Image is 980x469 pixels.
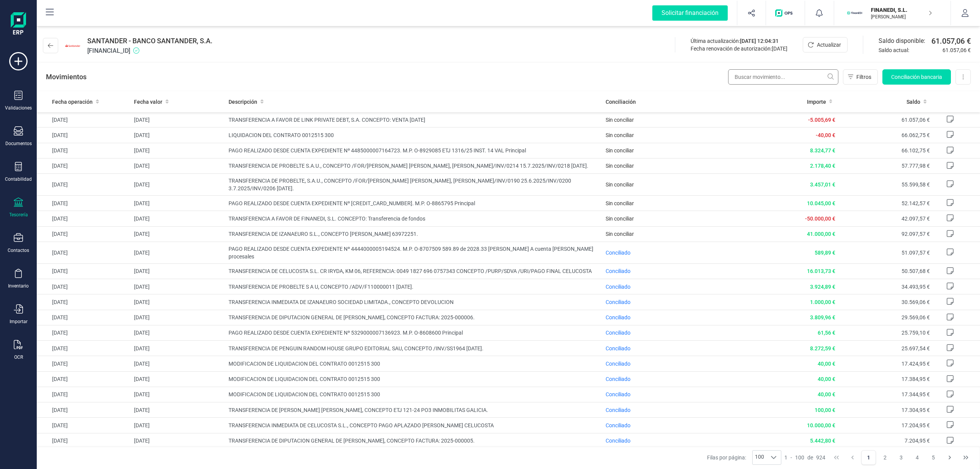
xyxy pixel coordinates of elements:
[131,226,225,242] td: [DATE]
[805,216,835,222] span: -50.000,00 €
[37,112,131,127] td: [DATE]
[871,6,932,14] p: FINANEDI, S.L.
[229,360,600,368] span: MODIFICACION DE LIQUIDACION DEL CONTRATO 0012515 300
[131,242,225,263] td: [DATE]
[131,418,225,433] td: [DATE]
[810,314,835,320] span: 3.809,96 €
[856,73,871,81] span: Filtros
[37,158,131,173] td: [DATE]
[838,242,933,263] td: 51.097,57 €
[843,69,878,85] button: Filtros
[5,105,32,111] div: Validaciones
[229,422,600,429] span: TRANSFERENCIA INMEDIATA DE CELUCOSTA S.L., CONCEPTO PAGO APLAZADO [PERSON_NAME] CELUCOSTA
[807,200,835,206] span: 10.045,00 €
[891,73,942,81] span: Conciliación bancaria
[606,407,630,413] span: Conciliado
[131,112,225,127] td: [DATE]
[838,143,933,158] td: 66.102,75 €
[37,196,131,211] td: [DATE]
[131,158,225,173] td: [DATE]
[606,98,636,106] span: Conciliación
[879,36,928,46] span: Saldo disponible:
[807,98,826,106] span: Importe
[691,37,787,45] div: Última actualización:
[894,450,908,465] button: Page 3
[817,41,841,49] span: Actualizar
[810,299,835,305] span: 1.000,00 €
[8,283,29,289] div: Inventario
[878,450,892,465] button: Page 2
[606,163,634,169] span: Sin conciliar
[810,438,835,444] span: 5.442,80 €
[229,391,600,398] span: MODIFICACION DE LIQUIDACION DEL CONTRATO 0012515 300
[606,284,630,290] span: Conciliado
[131,310,225,325] td: [DATE]
[229,298,600,306] span: TRANSFERENCIA INMEDIATA DE IZANAEURO SOCIEDAD LIMITADA., CONCEPTO DEVOLUCION
[131,325,225,340] td: [DATE]
[882,69,951,85] button: Conciliación bancaria
[606,250,630,256] span: Conciliado
[134,98,162,106] span: Fecha valor
[37,242,131,263] td: [DATE]
[606,345,630,351] span: Conciliado
[707,450,781,465] div: Filas por página:
[229,406,600,414] span: TRANSFERENCIA DE [PERSON_NAME] [PERSON_NAME], CONCEPTO ETJ 121-24 PO3 INMOBILITAS GALICIA.
[803,37,848,52] button: Actualizar
[131,127,225,143] td: [DATE]
[810,181,835,188] span: 3.457,01 €
[818,391,835,397] span: 40,00 €
[818,330,835,336] span: 61,56 €
[229,245,600,260] span: PAGO REALIZADO DESDE CUENTA EXPEDIENTE Nº 4444000005194524. M.P. O-8707509 589.89 de 2028.33 [PER...
[229,177,600,192] span: TRANSFERENCIA DE PROBELTE, S.A.U., CONCEPTO /FOR/[PERSON_NAME] [PERSON_NAME], [PERSON_NAME]/INV/0...
[37,226,131,242] td: [DATE]
[606,361,630,367] span: Conciliado
[229,162,600,170] span: TRANSFERENCIA DE PROBELTE S.A.U., CONCEPTO /FOR/[PERSON_NAME] [PERSON_NAME], [PERSON_NAME]/INV/02...
[808,117,835,123] span: -5.005,69 €
[691,45,787,52] div: Fecha renovación de autorización:
[229,283,600,291] span: TRANSFERENCIA DE PROBELTE S A U, CONCEPTO /ADV/F110000011 [DATE].
[606,330,630,336] span: Conciliado
[810,147,835,154] span: 8.324,77 €
[131,143,225,158] td: [DATE]
[10,319,28,325] div: Importar
[37,387,131,402] td: [DATE]
[5,176,32,182] div: Contabilidad
[740,38,779,44] span: [DATE] 12:04:31
[37,418,131,433] td: [DATE]
[815,407,835,413] span: 100,00 €
[37,325,131,340] td: [DATE]
[5,141,32,147] div: Documentos
[131,341,225,356] td: [DATE]
[942,46,971,54] span: 61.057,06 €
[906,98,920,106] span: Saldo
[775,9,795,17] img: Logo de OPS
[942,450,957,465] button: Next Page
[229,267,600,275] span: TRANSFERENCIA DE CELUCOSTA S.L. CR IRYDA, KM 06, REFERENCIA: 0049 1827 696 0757343 CONCEPTO /PURP...
[131,294,225,310] td: [DATE]
[818,361,835,367] span: 40,00 €
[931,36,971,46] span: 61.057,06 €
[652,5,728,21] div: Solicitar financiación
[37,341,131,356] td: [DATE]
[37,433,131,448] td: [DATE]
[838,196,933,211] td: 52.142,57 €
[728,69,838,85] input: Buscar movimiento...
[838,402,933,418] td: 17.304,95 €
[131,211,225,226] td: [DATE]
[838,310,933,325] td: 29.569,06 €
[606,438,630,444] span: Conciliado
[795,454,804,461] span: 100
[606,117,634,123] span: Sin conciliar
[807,454,813,461] span: de
[131,263,225,279] td: [DATE]
[131,433,225,448] td: [DATE]
[838,371,933,387] td: 17.384,95 €
[838,211,933,226] td: 42.097,57 €
[810,163,835,169] span: 2.178,40 €
[87,46,212,56] span: [FINANCIAL_ID]
[829,450,844,465] button: First Page
[606,376,630,382] span: Conciliado
[229,199,600,207] span: PAGO REALIZADO DESDE CUENTA EXPEDIENTE Nº [CREDIT_CARD_NUMBER]. M.P. O-8865795 Principal
[807,231,835,237] span: 41.000,00 €
[606,231,634,237] span: Sin conciliar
